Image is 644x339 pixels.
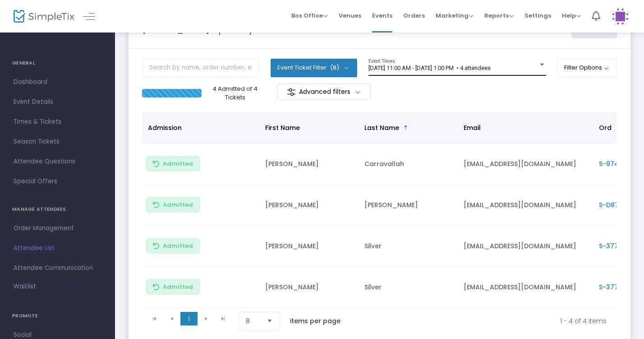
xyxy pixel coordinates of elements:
[290,316,340,325] label: items per page
[359,226,458,267] td: Silver
[464,123,481,132] span: Email
[458,185,593,226] td: [EMAIL_ADDRESS][DOMAIN_NAME]
[163,283,193,291] span: Admitted
[246,316,260,325] span: 8
[163,242,193,250] span: Admitted
[14,116,101,128] span: Times & Tickets
[146,156,200,172] button: Admitted
[484,11,514,20] span: Reports
[524,4,551,27] span: Settings
[260,144,359,185] td: [PERSON_NAME]
[260,226,359,267] td: [PERSON_NAME]
[368,65,491,71] span: [DATE] 11:00 AM - [DATE] 1:00 PM • 4 attendees
[14,223,101,234] span: Order Management
[557,59,617,77] button: Filter Options
[260,267,359,308] td: [PERSON_NAME]
[14,76,101,88] span: Dashboard
[359,185,458,226] td: [PERSON_NAME]
[458,267,593,308] td: [EMAIL_ADDRESS][DOMAIN_NAME]
[265,123,300,132] span: First Name
[14,242,101,254] span: Attendee List
[458,226,593,267] td: [EMAIL_ADDRESS][DOMAIN_NAME]
[12,200,103,218] h4: MANAGE ATTENDEES
[14,176,101,187] span: Special Offers
[562,11,581,20] span: Help
[146,197,200,213] button: Admitted
[12,54,103,72] h4: GENERAL
[436,11,474,20] span: Marketing
[148,123,182,132] span: Admission
[260,185,359,226] td: [PERSON_NAME]
[14,156,101,167] span: Attendee Questions
[287,88,296,97] img: filter
[146,279,200,295] button: Admitted
[330,64,339,71] span: (8)
[359,144,458,185] td: Carravallah
[263,312,276,330] button: Select
[277,84,371,100] m-button: Advanced filters
[271,59,357,77] button: Event Ticket Filter(8)
[142,59,259,77] input: Search by name, order number, email, ip address
[163,160,193,167] span: Admitted
[180,312,198,325] span: Page 1
[403,4,425,27] span: Orders
[291,11,328,20] span: Box Office
[359,267,458,308] td: Silver
[458,144,593,185] td: [EMAIL_ADDRESS][DOMAIN_NAME]
[339,4,361,27] span: Venues
[359,312,607,330] kendo-pager-info: 1 - 4 of 4 items
[143,112,616,308] div: Data table
[402,124,409,131] span: Sortable
[364,123,399,132] span: Last Name
[14,282,36,291] span: Waitlist
[12,307,103,325] h4: PROMOTE
[599,159,643,168] span: S-974D14C1-1
[14,262,101,274] span: Attendee Communication
[163,201,193,209] span: Admitted
[14,96,101,108] span: Event Details
[146,238,200,254] button: Admitted
[599,123,626,132] span: Order ID
[599,200,644,209] span: S-D870FEDA-1
[205,84,265,102] p: 4 Admitted of 4 Tickets
[372,4,392,27] span: Events
[14,136,101,148] span: Season Tickets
